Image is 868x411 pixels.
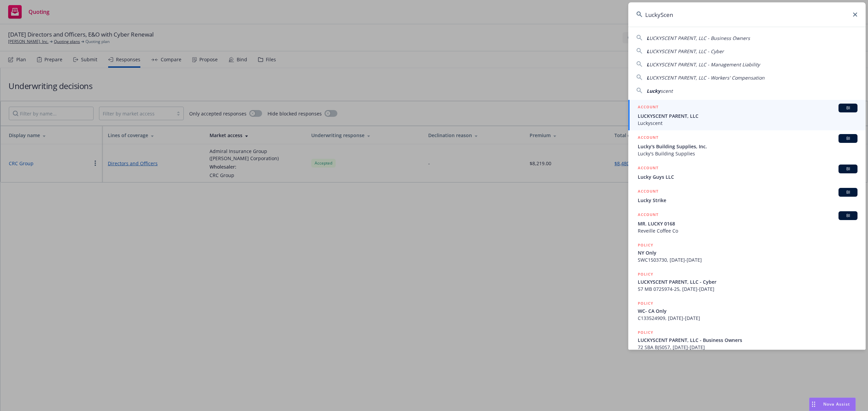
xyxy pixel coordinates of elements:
[638,104,658,112] h5: ACCOUNT
[628,296,866,325] a: POLICYWC- CA OnlyC133524909, [DATE]-[DATE]
[638,249,857,256] span: NY Only
[649,35,750,41] span: UCKYSCENT PARENT, LLC - Business Owners
[638,150,857,157] span: Lucky's Building Supplies
[647,48,649,55] span: L
[841,189,855,195] span: BI
[638,329,653,336] h5: POLICY
[628,184,866,208] a: ACCOUNTBILucky Strike
[638,143,857,150] span: Lucky's Building Supplies, Inc.
[647,61,649,68] span: L
[647,35,649,41] span: L
[649,74,765,81] span: UCKYSCENT PARENT, LLC - Workers' Compensation
[809,397,856,411] button: Nova Assist
[638,220,857,227] span: MR. LUCKY 0168
[628,2,866,27] input: Search...
[628,161,866,184] a: ACCOUNTBILucky Guys LLC
[638,211,658,219] h5: ACCOUNT
[638,112,857,120] span: LUCKYSCENT PARENT, LLC
[647,74,649,81] span: L
[638,307,857,315] span: WC- CA Only
[628,208,866,238] a: ACCOUNTBIMR. LUCKY 0168Reveille Coffee Co
[638,344,857,351] span: 72 SBA BJ50S7, [DATE]-[DATE]
[628,238,866,267] a: POLICYNY OnlySWC1503730, [DATE]-[DATE]
[638,315,857,322] span: C133524909, [DATE]-[DATE]
[628,100,866,130] a: ACCOUNTBILUCKYSCENT PARENT, LLCLuckyscent
[841,105,855,111] span: BI
[638,337,857,344] span: LUCKYSCENT PARENT, LLC - Business Owners
[638,188,658,196] h5: ACCOUNT
[841,213,855,219] span: BI
[638,120,857,127] span: Luckyscent
[638,300,653,307] h5: POLICY
[638,278,857,285] span: LUCKYSCENT PARENT, LLC - Cyber
[809,398,818,411] div: Drag to move
[638,285,857,293] span: 57 MB 0725974-25, [DATE]-[DATE]
[638,227,857,234] span: Reveille Coffee Co
[841,166,855,172] span: BI
[628,267,866,296] a: POLICYLUCKYSCENT PARENT, LLC - Cyber57 MB 0725974-25, [DATE]-[DATE]
[649,48,724,55] span: UCKYSCENT PARENT, LLC - Cyber
[649,61,760,68] span: UCKYSCENT PARENT, LLC - Management Liability
[638,134,658,142] h5: ACCOUNT
[638,242,653,248] h5: POLICY
[628,130,866,161] a: ACCOUNTBILucky's Building Supplies, Inc.Lucky's Building Supplies
[638,271,653,278] h5: POLICY
[638,197,857,204] span: Lucky Strike
[638,165,658,173] h5: ACCOUNT
[628,325,866,354] a: POLICYLUCKYSCENT PARENT, LLC - Business Owners72 SBA BJ50S7, [DATE]-[DATE]
[647,88,660,94] span: Lucky
[638,256,857,263] span: SWC1503730, [DATE]-[DATE]
[823,401,850,407] span: Nova Assist
[841,135,855,142] span: BI
[660,88,673,94] span: scent
[638,173,857,180] span: Lucky Guys LLC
